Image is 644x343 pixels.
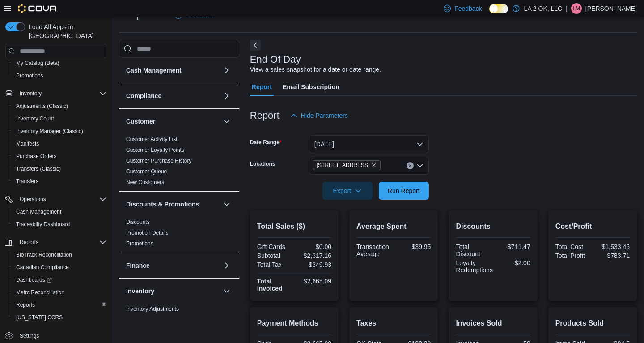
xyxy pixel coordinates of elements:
[16,72,43,79] span: Promotions
[9,249,110,261] button: BioTrack Reconciliation
[126,168,167,175] span: Customer Queue
[13,70,106,81] span: Promotions
[250,54,301,65] h3: End Of Day
[16,60,59,67] span: My Catalog (Beta)
[126,66,182,75] h3: Cash Management
[16,264,69,271] span: Canadian Compliance
[250,40,261,51] button: Next
[309,135,429,153] button: [DATE]
[555,221,630,232] h2: Cost/Profit
[9,57,110,69] button: My Catalog (Beta)
[221,90,232,101] button: Compliance
[13,138,42,149] a: Manifests
[126,157,192,164] span: Customer Purchase History
[13,249,106,260] span: BioTrack Reconciliation
[301,111,348,120] span: Hide Parameters
[555,318,630,329] h2: Products Sold
[13,126,87,137] a: Inventory Manager (Classic)
[13,274,55,285] a: Dashboards
[119,134,239,191] div: Customer
[13,151,60,162] a: Purchase Orders
[9,311,110,324] button: [US_STATE] CCRS
[20,196,46,203] span: Operations
[13,206,65,217] a: Cash Management
[2,87,110,100] button: Inventory
[287,107,352,124] button: Hide Parameters
[573,3,580,14] span: LM
[126,91,161,100] h3: Compliance
[16,208,61,215] span: Cash Management
[126,200,199,209] h3: Discounts & Promotions
[16,314,63,321] span: [US_STATE] CCRS
[9,206,110,218] button: Cash Management
[257,243,292,250] div: Gift Cards
[16,237,106,248] span: Reports
[356,318,431,329] h2: Taxes
[126,261,220,270] button: Finance
[496,259,530,266] div: -$2.00
[16,289,64,296] span: Metrc Reconciliation
[126,117,220,126] button: Customer
[16,88,106,99] span: Inventory
[9,286,110,299] button: Metrc Reconciliation
[16,115,54,122] span: Inventory Count
[16,301,35,309] span: Reports
[126,136,178,143] span: Customer Activity List
[283,78,339,96] span: Email Subscription
[356,221,431,232] h2: Average Spent
[126,261,150,270] h3: Finance
[2,329,110,342] button: Settings
[126,91,220,100] button: Compliance
[296,252,331,259] div: $2,317.16
[250,65,381,74] div: View a sales snapshot for a date or date range.
[16,330,106,341] span: Settings
[9,175,110,188] button: Transfers
[252,78,272,96] span: Report
[555,252,591,259] div: Total Profit
[126,179,164,186] span: New Customers
[257,278,283,292] strong: Total Invoiced
[221,260,232,271] button: Finance
[296,278,331,285] div: $2,665.09
[594,252,630,259] div: $783.71
[221,286,232,296] button: Inventory
[250,139,282,146] label: Date Range
[356,243,392,257] div: Transaction Average
[25,22,106,40] span: Load All Apps in [GEOGRAPHIC_DATA]
[566,3,568,14] p: |
[126,146,184,154] span: Customer Loyalty Points
[594,243,630,250] div: $1,533.45
[388,186,420,195] span: Run Report
[20,239,38,246] span: Reports
[126,305,179,313] span: Inventory Adjustments
[257,252,292,259] div: Subtotal
[16,276,52,283] span: Dashboards
[379,182,429,200] button: Run Report
[126,158,192,164] a: Customer Purchase History
[119,217,239,253] div: Discounts & Promotions
[395,243,431,250] div: $39.95
[296,243,331,250] div: $0.00
[454,4,482,13] span: Feedback
[296,261,331,268] div: $349.93
[585,3,637,14] p: [PERSON_NAME]
[16,103,68,110] span: Adjustments (Classic)
[9,150,110,163] button: Purchase Orders
[126,219,150,226] span: Discounts
[571,3,582,14] div: Luis Machado
[126,179,164,185] a: New Customers
[16,178,38,185] span: Transfers
[313,160,381,170] span: 1 SE 59th St
[13,113,58,124] a: Inventory Count
[13,262,106,273] span: Canadian Compliance
[13,287,106,298] span: Metrc Reconciliation
[9,137,110,150] button: Manifests
[221,116,232,127] button: Customer
[2,193,110,206] button: Operations
[9,163,110,175] button: Transfers (Classic)
[13,312,66,323] a: [US_STATE] CCRS
[13,274,106,285] span: Dashboards
[13,206,106,217] span: Cash Management
[126,229,169,236] span: Promotion Details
